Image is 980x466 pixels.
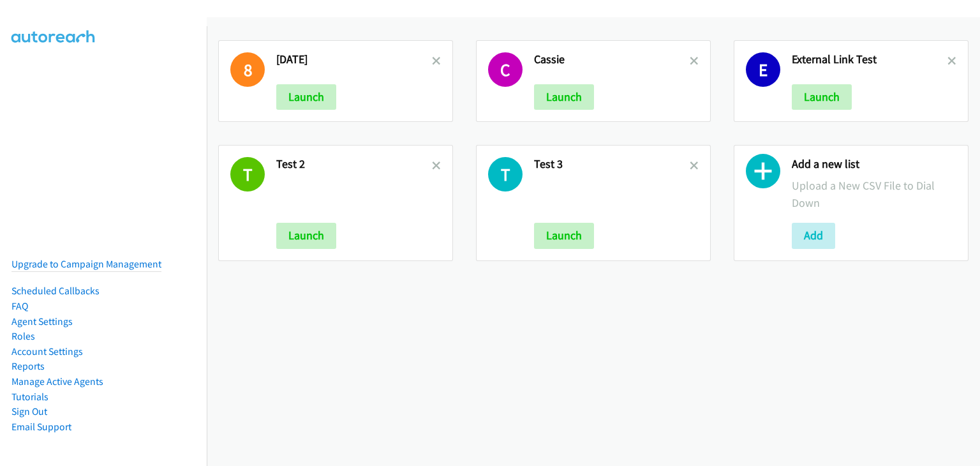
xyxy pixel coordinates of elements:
h2: External Link Test [792,52,947,67]
a: Scheduled Callbacks [11,285,100,297]
h2: Test 3 [534,157,690,172]
a: Email Support [11,421,71,433]
h1: T [230,157,265,192]
h2: [DATE] [276,52,432,67]
a: FAQ [11,300,28,312]
a: Roles [11,330,35,342]
h2: Test 2 [276,157,432,172]
button: Launch [792,84,852,110]
h1: E [746,52,780,87]
button: Launch [534,84,594,110]
h1: 8 [230,52,265,87]
button: Add [792,223,835,248]
a: Reports [11,360,45,372]
button: Launch [276,84,336,110]
a: Agent Settings [11,315,73,327]
h2: Cassie [534,52,690,67]
a: Tutorials [11,391,48,403]
h2: Add a new list [792,157,956,172]
h1: C [488,52,523,87]
a: Manage Active Agents [11,375,103,387]
p: Upload a New CSV File to Dial Down [792,177,956,211]
h1: T [488,157,523,192]
button: Launch [276,223,336,248]
a: Upgrade to Campaign Management [11,258,161,270]
a: Account Settings [11,345,83,357]
a: Sign Out [11,405,47,417]
button: Launch [534,223,594,248]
